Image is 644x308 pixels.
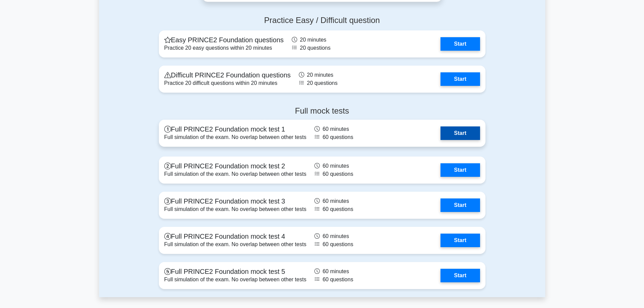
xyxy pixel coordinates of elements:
a: Start [440,198,480,212]
a: Start [440,269,480,282]
h4: Full mock tests [159,106,485,116]
a: Start [440,234,480,247]
a: Start [440,163,480,177]
h4: Practice Easy / Difficult question [159,16,485,25]
a: Start [440,72,480,86]
a: Start [440,37,480,51]
a: Start [440,126,480,140]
